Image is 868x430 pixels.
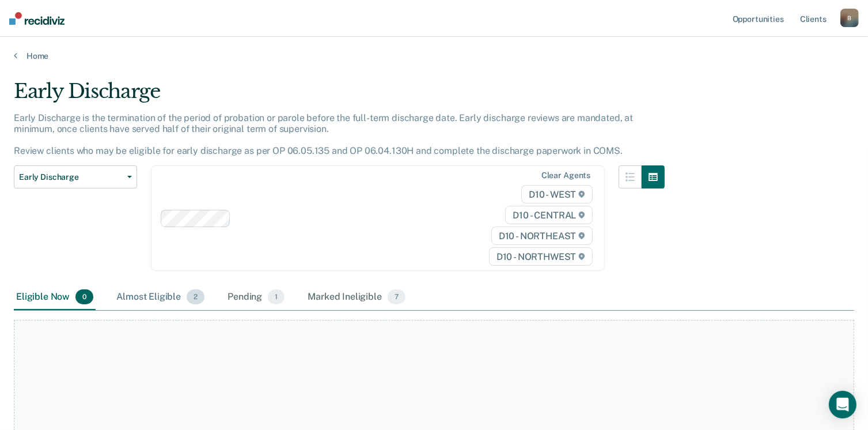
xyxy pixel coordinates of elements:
a: Home [14,51,854,61]
div: Marked Ineligible7 [305,285,408,310]
span: D10 - WEST [521,185,593,203]
div: Almost Eligible2 [114,285,207,310]
span: 2 [187,289,204,304]
span: 7 [388,289,405,304]
div: Open Intercom Messenger [829,391,856,418]
button: B [840,9,859,27]
span: Early Discharge [19,172,123,182]
p: Early Discharge is the termination of the period of probation or parole before the full-term disc... [14,112,633,157]
div: Eligible Now0 [14,285,96,310]
span: D10 - NORTHEAST [491,227,593,245]
span: D10 - NORTHWEST [489,247,593,266]
div: Clear agents [541,171,590,180]
div: Early Discharge [14,80,665,112]
span: 1 [268,289,285,304]
span: D10 - CENTRAL [505,206,593,224]
span: 0 [75,289,93,304]
div: Pending1 [225,285,287,310]
img: Recidiviz [9,12,65,25]
button: Early Discharge [14,165,137,188]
